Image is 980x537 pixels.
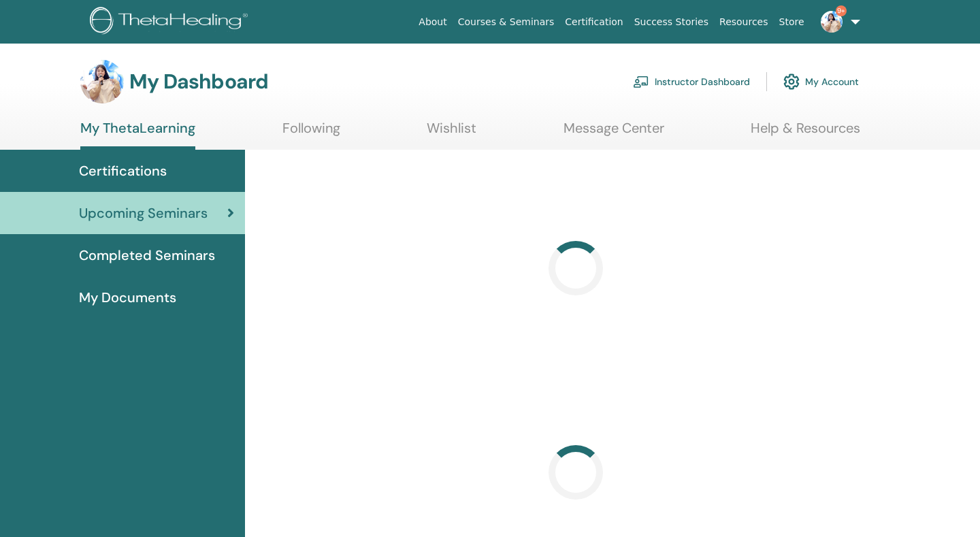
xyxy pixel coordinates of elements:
[821,11,843,33] img: default.jpg
[633,67,750,97] a: Instructor Dashboard
[633,76,649,88] img: chalkboard-teacher.svg
[129,69,268,94] h3: My Dashboard
[714,10,774,35] a: Resources
[774,10,810,35] a: Store
[80,120,195,150] a: My ThetaLearning
[79,287,176,308] span: My Documents
[282,120,340,146] a: Following
[79,161,167,181] span: Certifications
[559,10,628,35] a: Certification
[783,67,859,97] a: My Account
[836,5,847,16] span: 9+
[751,120,860,146] a: Help & Resources
[563,120,664,146] a: Message Center
[79,245,215,265] span: Completed Seminars
[629,10,714,35] a: Success Stories
[413,10,452,35] a: About
[427,120,476,146] a: Wishlist
[79,203,208,223] span: Upcoming Seminars
[80,60,124,103] img: default.jpg
[453,10,560,35] a: Courses & Seminars
[90,7,252,37] img: logo.png
[783,70,800,93] img: cog.svg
